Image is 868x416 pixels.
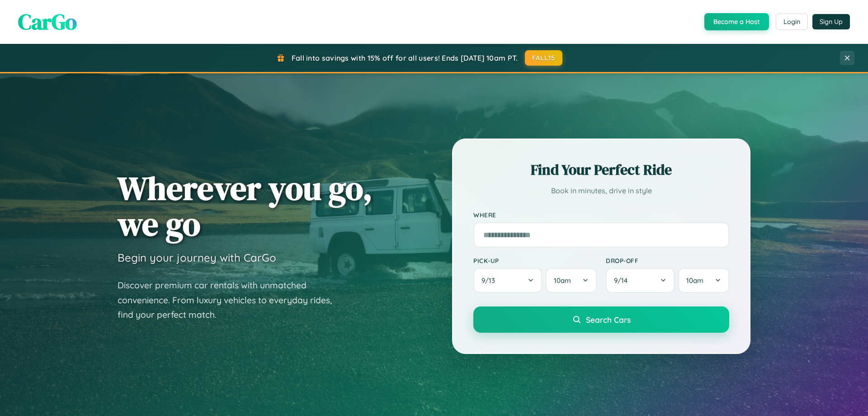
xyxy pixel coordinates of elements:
[704,13,769,30] button: Become a Host
[678,268,729,293] button: 10am
[554,276,571,285] span: 10am
[586,315,631,325] span: Search Cars
[546,268,597,293] button: 10am
[686,276,703,285] span: 10am
[18,7,77,37] span: CarGo
[292,53,518,62] span: Fall into savings with 15% off for all users! Ends [DATE] 10am PT.
[614,276,632,285] span: 9 / 14
[481,276,500,285] span: 9 / 13
[812,14,850,29] button: Sign Up
[118,251,276,264] h3: Begin your journey with CarGo
[473,211,729,219] label: Where
[473,160,729,180] h2: Find Your Perfect Ride
[606,268,675,293] button: 9/14
[118,170,373,242] h1: Wherever you go, we go
[473,268,542,293] button: 9/13
[606,257,729,264] label: Drop-off
[473,306,729,333] button: Search Cars
[473,184,729,197] p: Book in minutes, drive in style
[473,257,597,264] label: Pick-up
[525,50,563,66] button: FALL15
[118,278,344,322] p: Discover premium car rentals with unmatched convenience. From luxury vehicles to everyday rides, ...
[776,14,808,30] button: Login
